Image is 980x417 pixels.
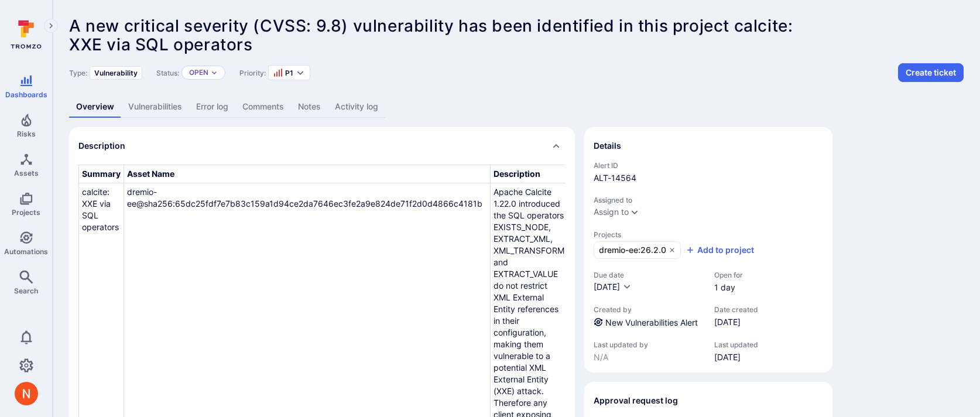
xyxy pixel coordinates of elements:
button: Open [189,68,208,77]
button: [DATE] [594,282,632,293]
button: P1 [273,68,293,77]
h2: Description [78,140,125,152]
a: Comments [235,96,291,118]
span: P1 [285,69,293,77]
img: ACg8ocIprwjrgDQnDsNSk9Ghn5p5-B8DpAKWoJ5Gi9syOE4K59tr4Q=s96-c [15,382,38,405]
span: Projects [594,230,823,239]
button: Create ticket [898,63,964,82]
span: XXE via SQL operators [69,35,253,54]
button: Add to project [686,244,754,256]
th: Asset Name [124,165,491,183]
button: Assign to [594,207,629,217]
span: ALT-14564 [594,172,823,184]
i: Expand navigation menu [47,21,55,31]
span: A new critical severity (CVSS: 9.8) vulnerability has been identified in this project calcite: [69,16,793,36]
div: Due date field [594,271,703,293]
a: Error log [189,96,235,118]
span: Assets [14,169,39,177]
span: Projects [12,208,40,217]
span: Priority: [239,69,266,77]
span: Open for [714,271,743,279]
span: dremio-ee:26.2.0 [599,244,666,256]
button: Expand dropdown [296,68,305,77]
span: [DATE] [594,282,620,292]
a: Overview [69,96,121,118]
span: Date created [714,305,758,314]
span: Last updated [714,340,758,349]
button: Expand dropdown [211,69,218,76]
div: Vulnerability [90,66,142,80]
a: New Vulnerabilities Alert [605,317,698,327]
h2: Approval request log [594,395,678,406]
span: [DATE] [714,316,758,328]
span: 1 day [714,282,743,293]
span: Dashboards [5,90,47,99]
span: Automations [4,247,48,256]
section: details card [584,127,832,372]
span: Status: [156,69,179,77]
span: Alert ID [594,161,823,170]
div: Collapse description [69,127,575,165]
span: Search [14,286,38,295]
a: Activity log [328,96,385,118]
span: Last updated by [594,340,703,349]
span: Due date [594,271,703,279]
span: [DATE] [714,351,758,363]
span: Assigned to [594,196,823,204]
th: Summary [79,165,124,183]
h2: Details [594,140,621,152]
span: Type: [69,69,87,77]
div: Alert tabs [69,96,964,118]
a: Vulnerabilities [121,96,189,118]
div: Neeren Patki [15,382,38,405]
a: Notes [291,96,328,118]
a: dremio-ee:26.2.0 [594,241,681,259]
span: Created by [594,305,703,314]
button: Expand dropdown [630,207,639,217]
span: N/A [594,351,703,363]
th: Description [491,165,568,183]
button: Expand navigation menu [44,19,58,33]
span: Risks [17,129,36,138]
